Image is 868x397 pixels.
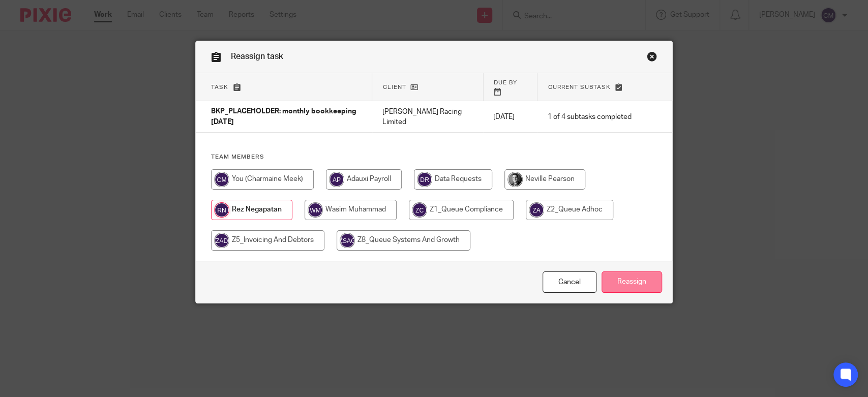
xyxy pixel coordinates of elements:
span: Reassign task [231,52,283,60]
h4: Team members [211,153,657,161]
p: [DATE] [493,112,527,122]
a: Close this dialog window [647,51,657,65]
span: Task [211,84,228,90]
span: Client [382,84,406,90]
p: [PERSON_NAME] Racing Limited [382,107,473,128]
td: 1 of 4 subtasks completed [537,101,642,133]
input: Reassign [602,271,662,293]
a: Close this dialog window [543,271,596,293]
span: Due by [494,80,517,85]
span: BKP_PLACEHOLDER: monthly bookkeeping [DATE] [211,108,356,126]
span: Current subtask [548,84,610,90]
